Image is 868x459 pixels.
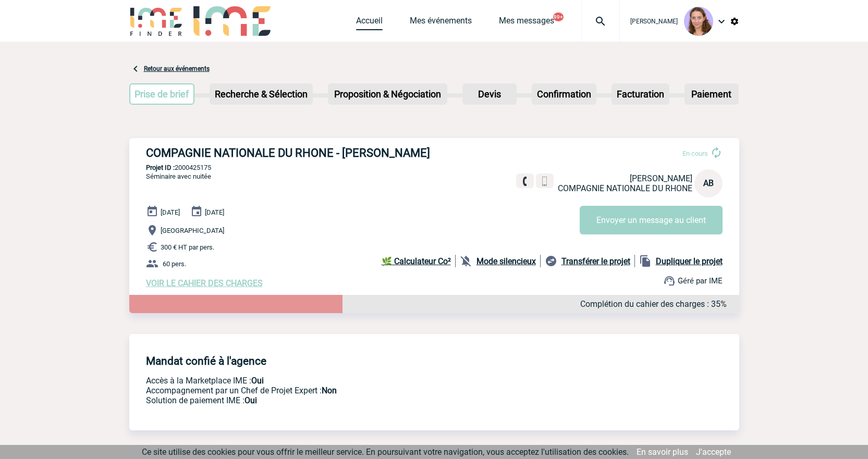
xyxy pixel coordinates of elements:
b: Dupliquer le projet [656,256,723,266]
h4: Mandat confié à l'agence [146,355,266,367]
p: 2000425175 [129,164,739,171]
p: Prise de brief [130,84,194,104]
a: Accueil [356,16,383,30]
b: Mode silencieux [476,256,536,266]
a: J'accepte [696,447,731,457]
img: support.png [663,275,676,287]
b: Non [322,386,337,395]
p: Prestation payante [146,386,579,395]
a: VOIR LE CAHIER DES CHARGES [146,278,263,288]
button: 99+ [553,13,564,21]
span: En cours [682,150,708,157]
span: AB [703,178,714,188]
p: Facturation [613,84,668,104]
span: [GEOGRAPHIC_DATA] [161,227,224,234]
p: Accès à la Marketplace IME : [146,376,579,386]
h3: COMPAGNIE NATIONALE DU RHONE - [PERSON_NAME] [146,146,459,159]
span: 60 pers. [163,260,186,268]
img: fixe.png [520,177,530,186]
p: Devis [463,84,516,104]
p: Proposition & Négociation [329,84,446,104]
span: [PERSON_NAME] [630,173,692,183]
span: COMPAGNIE NATIONALE DU RHONE [558,183,692,193]
p: Recherche & Sélection [211,84,312,104]
a: Mes messages [499,16,554,30]
b: 🌿 Calculateur Co² [382,256,451,266]
a: Mes événements [410,16,472,30]
a: 🌿 Calculateur Co² [382,255,456,267]
span: [PERSON_NAME] [630,18,678,25]
p: Conformité aux process achat client, Prise en charge de la facturation, Mutualisation de plusieur... [146,395,579,405]
span: 300 € HT par pers. [161,243,214,251]
p: Paiement [686,84,738,104]
span: Ce site utilise des cookies pour vous offrir le meilleur service. En poursuivant votre navigation... [142,447,629,457]
b: Projet ID : [146,164,175,171]
img: file_copy-black-24dp.png [639,255,652,267]
span: Géré par IME [678,276,723,286]
span: [DATE] [161,208,180,216]
b: Oui [251,376,264,386]
img: IME-Finder [129,6,184,36]
button: Envoyer un message au client [580,206,723,234]
b: Transférer le projet [561,256,630,266]
span: Séminaire avec nuitée [146,172,211,180]
a: En savoir plus [637,447,688,457]
b: Oui [244,395,257,405]
a: Retour aux événements [144,65,210,72]
img: portable.png [540,177,549,186]
img: 101030-1.png [684,7,713,36]
span: [DATE] [205,208,224,216]
p: Confirmation [533,84,595,104]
